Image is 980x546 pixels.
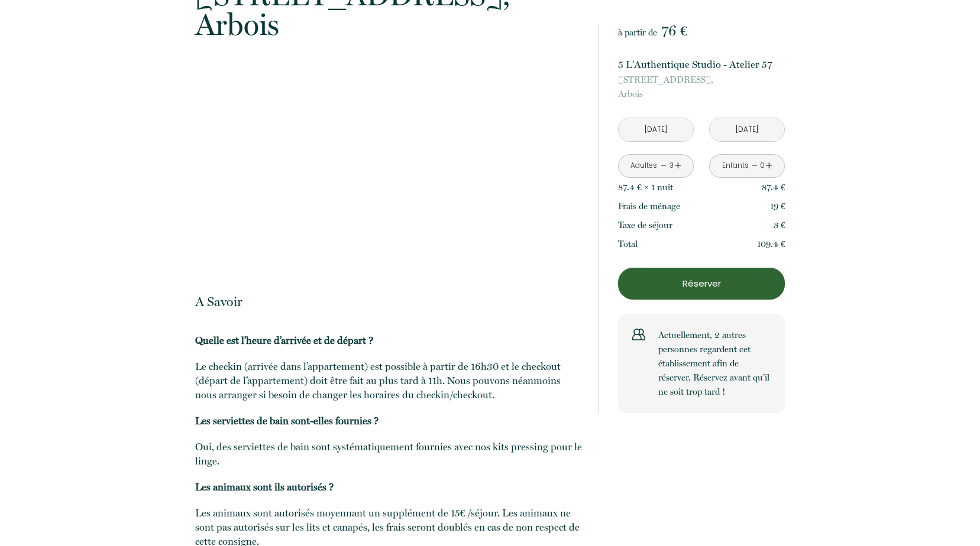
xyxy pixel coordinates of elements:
p: 3 € [774,218,785,232]
p: 87.4 € [762,180,785,194]
input: Arrivée [619,118,693,141]
div: Enfants [722,160,749,171]
button: Réserver [618,268,785,300]
a: - [752,157,758,175]
div: 0 [759,160,765,171]
a: + [765,157,772,175]
a: - [661,157,667,175]
span: [STREET_ADDRESS], [618,73,785,87]
b: Les serviettes de bain sont-elles fournies ? [195,415,379,427]
p: Le checkin (arrivée dans l’appartement) est possible à partir de 16h30 et le checkout (départ de ... [195,359,583,402]
p: A Savoir [195,294,583,310]
p: 87.4 € × 1 nuit [618,180,673,194]
b: Les animaux sont ils autorisés ? [195,481,334,493]
p: Réserver [622,277,781,291]
p: Oui, des serviettes de bain sont systématiquement fournies avec nos kits pressing pour le linge. [195,440,583,468]
p: Frais de ménage [618,199,680,213]
p: 5 L'Authentique Studio - Atelier 57 [618,56,785,73]
p: Total [618,237,638,251]
input: Départ [710,118,784,141]
p: Taxe de séjour [618,218,672,232]
div: 3 [668,160,674,171]
a: + [674,157,681,175]
div: Adultes [630,160,657,171]
p: Actuellement, 2 autres personnes regardent cet établissement afin de réserver. Réservez avant qu’... [658,328,771,399]
span: 76 € [661,22,687,39]
img: users [632,328,645,341]
p: 19 € [770,199,785,213]
b: Quelle est l’heure d’arrivée et de départ ? [195,334,373,346]
span: à partir de [618,27,657,38]
p: Arbois [618,73,785,101]
p: 109.4 € [757,237,785,251]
